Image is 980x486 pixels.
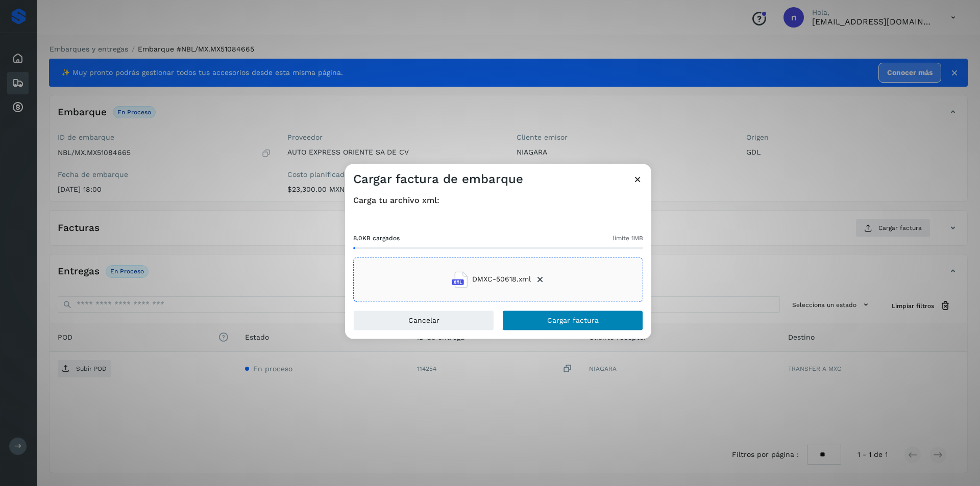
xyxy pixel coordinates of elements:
h3: Cargar factura de embarque [353,172,523,187]
button: Cancelar [353,310,494,330]
span: 8.0KB cargados [353,234,400,243]
span: Cancelar [408,317,439,324]
button: Cargar factura [502,310,643,330]
span: Cargar factura [547,317,599,324]
h4: Carga tu archivo xml: [353,195,643,205]
span: DMXC-50618.xml [472,274,531,285]
span: límite 1MB [612,234,643,243]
